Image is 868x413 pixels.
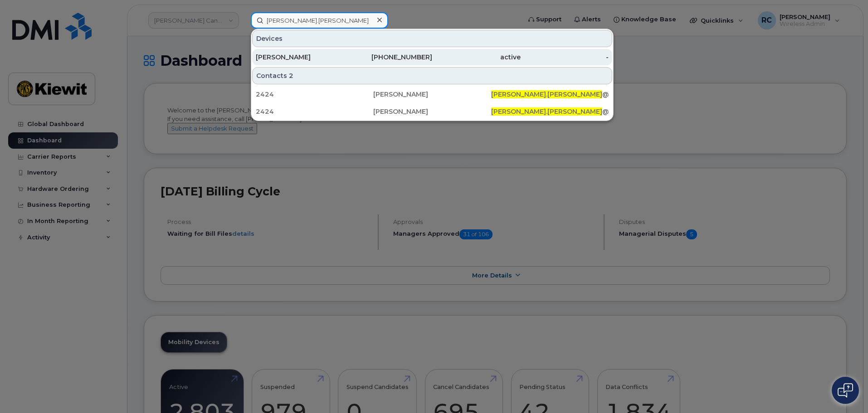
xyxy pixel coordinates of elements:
div: @[PERSON_NAME][DOMAIN_NAME] [491,90,609,99]
a: 2424[PERSON_NAME][PERSON_NAME].[PERSON_NAME]@[PERSON_NAME][DOMAIN_NAME] [252,86,612,102]
div: @[PERSON_NAME][DOMAIN_NAME] [491,107,609,116]
span: [PERSON_NAME].[PERSON_NAME] [491,107,602,116]
div: - [521,53,609,62]
span: 2 [289,71,293,80]
img: Open chat [838,383,853,398]
div: [PERSON_NAME] [256,53,344,62]
div: [PHONE_NUMBER] [344,53,433,62]
div: Devices [252,30,612,47]
div: [PERSON_NAME] [373,90,491,99]
div: 2424 [256,90,373,99]
a: 2424[PERSON_NAME][PERSON_NAME].[PERSON_NAME]@[PERSON_NAME][DOMAIN_NAME] [252,103,612,120]
div: 2424 [256,107,373,116]
a: [PERSON_NAME][PHONE_NUMBER]active- [252,49,612,65]
div: [PERSON_NAME] [373,107,491,116]
div: Contacts [252,67,612,84]
div: active [432,53,521,62]
span: [PERSON_NAME].[PERSON_NAME] [491,90,602,98]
